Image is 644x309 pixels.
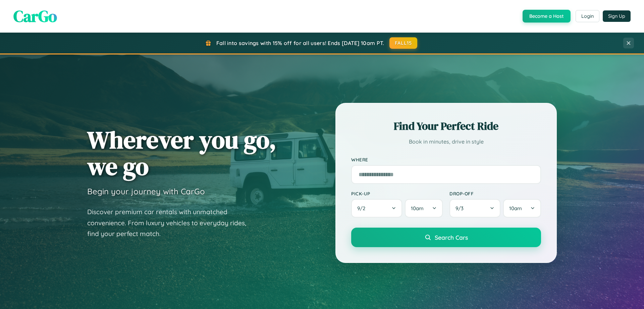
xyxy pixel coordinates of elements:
[351,199,402,218] button: 9/2
[389,37,418,49] button: FALL15
[435,234,468,241] span: Search Cars
[351,191,443,196] label: Pick-up
[405,199,443,218] button: 10am
[455,205,467,211] span: 9 / 3
[87,186,205,196] h3: Begin your journey with CarGo
[351,137,541,147] p: Book in minutes, drive in style
[87,206,255,239] p: Discover premium car rentals with unmatched convenience. From luxury vehicles to everyday rides, ...
[87,126,276,180] h1: Wherever you go, we go
[449,199,500,218] button: 9/3
[351,157,541,162] label: Where
[509,205,522,211] span: 10am
[13,5,57,27] span: CarGo
[357,205,369,211] span: 9 / 2
[523,10,571,23] button: Become a Host
[216,40,384,46] span: Fall into savings with 15% off for all users! Ends [DATE] 10am PT.
[411,205,424,211] span: 10am
[351,119,541,133] h2: Find Your Perfect Ride
[351,228,541,247] button: Search Cars
[576,10,599,22] button: Login
[603,10,631,22] button: Sign Up
[503,199,541,218] button: 10am
[449,191,541,196] label: Drop-off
